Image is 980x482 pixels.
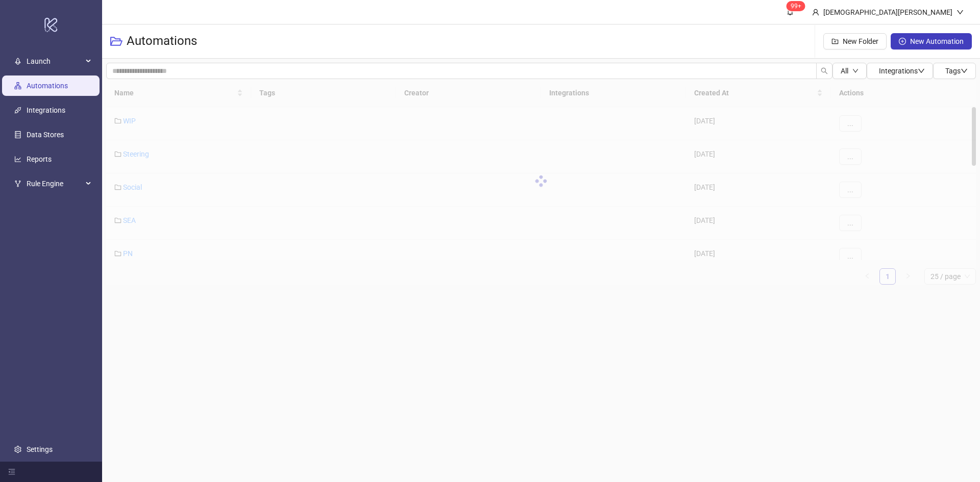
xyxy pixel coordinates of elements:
button: New Folder [823,33,887,49]
a: Automations [27,82,68,90]
span: user [812,9,819,16]
a: Data Stores [27,131,64,139]
span: All [841,67,848,75]
span: Launch [27,51,83,71]
h3: Automations [127,33,197,49]
div: [DEMOGRAPHIC_DATA][PERSON_NAME] [819,7,957,18]
span: down [961,67,968,74]
sup: 686 [787,1,805,11]
span: New Folder [843,37,878,45]
span: Integrations [879,67,925,75]
span: down [918,67,925,74]
span: plus-circle [899,38,906,45]
span: folder-open [110,35,122,47]
a: Reports [27,155,52,163]
span: fork [14,180,21,187]
span: Rule Engine [27,173,83,194]
span: menu-fold [8,468,15,475]
span: bell [787,8,794,15]
span: New Automation [910,37,964,45]
button: Alldown [832,63,867,79]
a: Integrations [27,106,65,114]
span: folder-add [831,38,839,45]
span: search [821,67,828,74]
span: down [957,9,964,16]
button: New Automation [891,33,972,49]
button: Integrationsdown [867,63,933,79]
span: Tags [945,67,968,75]
button: Tagsdown [933,63,976,79]
span: down [852,68,859,74]
a: Settings [27,445,53,453]
span: rocket [14,58,21,65]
